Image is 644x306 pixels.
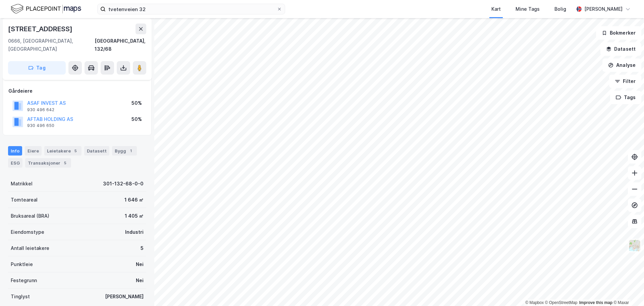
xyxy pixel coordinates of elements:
div: Transaksjoner [25,158,71,168]
div: 930 496 650 [27,123,54,128]
div: Bygg [112,146,137,156]
a: Mapbox [525,300,544,305]
div: Antall leietakere [11,244,49,252]
div: Industri [125,228,144,236]
div: [PERSON_NAME] [584,5,623,13]
div: Punktleie [11,260,33,268]
div: Eiere [25,146,42,156]
div: 0666, [GEOGRAPHIC_DATA], [GEOGRAPHIC_DATA] [8,37,95,53]
div: 930 496 642 [27,107,54,113]
div: Leietakere [44,146,82,156]
div: 5 [72,147,79,154]
div: 301-132-68-0-0 [103,180,144,188]
div: Nei [136,260,144,268]
div: Kart [491,5,501,13]
a: OpenStreetMap [545,300,578,305]
div: 1 405 ㎡ [125,212,144,220]
input: Søk på adresse, matrikkel, gårdeiere, leietakere eller personer [106,4,277,14]
button: Tag [8,61,66,75]
div: Nei [136,276,144,285]
div: Bolig [554,5,566,13]
button: Bokmerker [596,26,641,40]
div: [STREET_ADDRESS] [8,24,74,34]
div: Info [8,146,22,156]
img: Z [628,239,641,252]
div: Datasett [84,146,109,156]
a: Improve this map [579,300,612,305]
div: 50% [131,99,142,107]
div: 50% [131,115,142,123]
div: ESG [8,158,22,168]
div: 5 [62,160,68,166]
div: [GEOGRAPHIC_DATA], 132/68 [95,37,146,53]
div: [PERSON_NAME] [105,293,144,301]
div: 5 [141,244,144,252]
img: logo.f888ab2527a4732fd821a326f86c7f29.svg [11,3,81,15]
div: Kontrollprogram for chat [610,274,644,306]
div: Tomteareal [11,196,38,204]
button: Datasett [600,42,641,56]
button: Tags [610,91,641,104]
div: Mine Tags [516,5,540,13]
button: Filter [609,75,641,88]
iframe: Chat Widget [610,274,644,306]
div: 1 [127,147,134,154]
button: Analyse [602,58,641,72]
div: Matrikkel [11,180,33,188]
div: 1 646 ㎡ [124,196,144,204]
div: Festegrunn [11,276,37,285]
div: Tinglyst [11,293,30,301]
div: Gårdeiere [8,87,146,95]
div: Bruksareal (BRA) [11,212,49,220]
div: Eiendomstype [11,228,44,236]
